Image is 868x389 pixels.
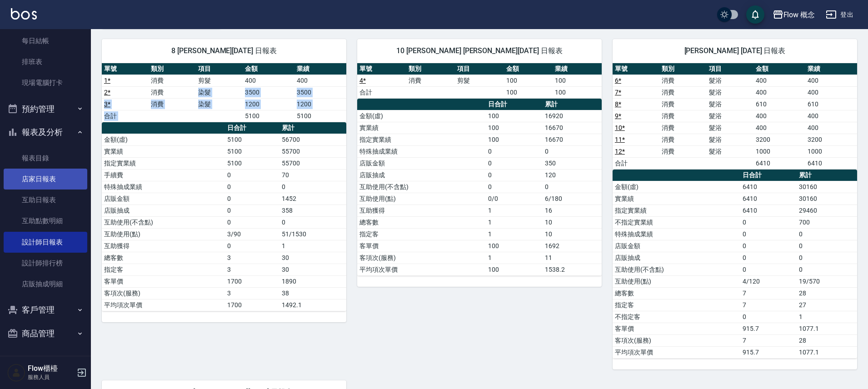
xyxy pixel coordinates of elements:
[11,8,37,20] img: Logo
[543,145,602,157] td: 0
[613,323,740,334] td: 客單價
[4,210,87,231] a: 互助點數明細
[279,122,346,134] th: 累計
[797,287,857,299] td: 28
[102,264,225,275] td: 指定客
[805,63,857,75] th: 業績
[196,98,243,110] td: 染髮
[740,216,797,228] td: 0
[659,63,706,75] th: 類別
[149,98,195,110] td: 消費
[225,169,279,181] td: 0
[486,228,543,240] td: 1
[279,134,346,145] td: 56700
[740,240,797,252] td: 0
[613,311,740,323] td: 不指定客
[225,264,279,275] td: 3
[4,120,87,144] button: 報表及分析
[740,287,797,299] td: 7
[196,75,243,86] td: 剪髮
[624,46,846,55] span: [PERSON_NAME] [DATE] 日報表
[4,169,87,190] a: 店家日報表
[102,157,225,169] td: 指定實業績
[4,97,87,121] button: 預約管理
[486,193,543,204] td: 0/0
[797,346,857,358] td: 1077.1
[4,322,87,345] button: 商品管理
[740,334,797,346] td: 7
[740,252,797,264] td: 0
[357,252,486,264] td: 客項次(服務)
[543,216,602,228] td: 10
[543,204,602,216] td: 16
[543,122,602,134] td: 16670
[553,63,602,75] th: 業績
[753,157,805,169] td: 6410
[102,228,225,240] td: 互助使用(點)
[543,134,602,145] td: 16670
[797,323,857,334] td: 1077.1
[797,264,857,275] td: 0
[740,311,797,323] td: 0
[279,145,346,157] td: 55700
[543,264,602,275] td: 1538.2
[28,373,74,381] p: 服務人員
[102,181,225,193] td: 特殊抽成業績
[805,75,857,86] td: 400
[659,122,706,134] td: 消費
[805,110,857,122] td: 400
[740,228,797,240] td: 0
[4,30,87,51] a: 每日結帳
[196,63,243,75] th: 項目
[149,75,195,86] td: 消費
[279,204,346,216] td: 358
[486,240,543,252] td: 100
[225,252,279,264] td: 3
[613,346,740,358] td: 平均項次單價
[740,346,797,358] td: 915.7
[753,63,805,75] th: 金額
[707,98,753,110] td: 髮浴
[805,157,857,169] td: 6410
[753,110,805,122] td: 400
[455,75,504,86] td: 剪髮
[102,63,149,75] th: 單號
[294,63,346,75] th: 業績
[357,99,602,276] table: a dense table
[28,364,74,373] h5: Flow櫃檯
[486,122,543,134] td: 100
[805,145,857,157] td: 1000
[225,157,279,169] td: 5100
[357,110,486,122] td: 金額(虛)
[4,274,87,294] a: 店販抽成明細
[149,86,195,98] td: 消費
[4,190,87,210] a: 互助日報表
[225,122,279,134] th: 日合計
[707,134,753,145] td: 髮浴
[543,252,602,264] td: 11
[613,299,740,311] td: 指定客
[4,232,87,253] a: 設計師日報表
[543,157,602,169] td: 350
[553,86,602,98] td: 100
[613,334,740,346] td: 客項次(服務)
[243,63,294,75] th: 金額
[797,334,857,346] td: 28
[543,181,602,193] td: 0
[406,63,455,75] th: 類別
[797,311,857,323] td: 1
[357,122,486,134] td: 實業績
[486,252,543,264] td: 1
[4,51,87,72] a: 排班表
[357,63,406,75] th: 單號
[797,228,857,240] td: 0
[740,193,797,204] td: 6410
[102,299,225,311] td: 平均項次單價
[740,323,797,334] td: 915.7
[102,193,225,204] td: 店販金額
[486,204,543,216] td: 1
[805,122,857,134] td: 400
[659,145,706,157] td: 消費
[225,145,279,157] td: 5100
[102,110,149,122] td: 合計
